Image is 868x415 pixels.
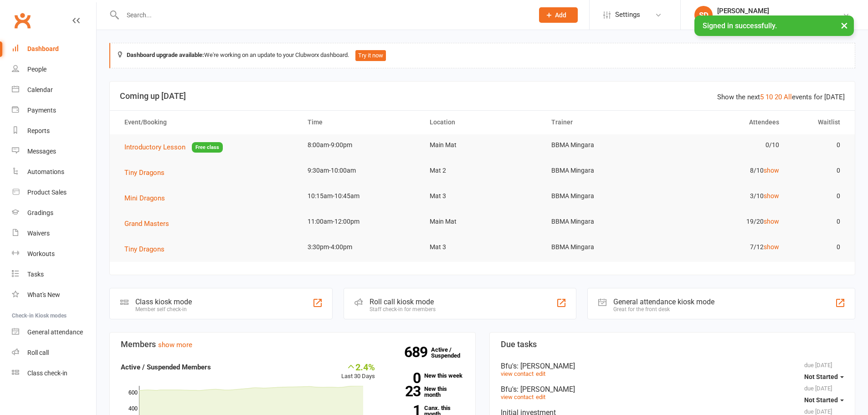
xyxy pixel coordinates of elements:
[127,51,204,58] strong: Dashboard upgrade available:
[543,236,665,258] td: BBMA Mingara
[299,211,421,232] td: 11:00am-12:00pm
[804,369,844,385] button: Not Started
[12,322,96,343] a: General attendance kiosk mode
[124,245,164,253] span: Tiny Dragons
[109,43,855,68] div: We're working on an update to your Clubworx dashboard.
[787,236,848,258] td: 0
[12,343,96,363] a: Roll call
[613,297,714,306] div: General attendance kiosk mode
[299,160,421,181] td: 9:30am-10:00am
[804,396,838,404] span: Not Started
[787,134,848,156] td: 0
[665,211,787,232] td: 19/20
[615,5,640,25] span: Settings
[27,127,50,134] div: Reports
[27,168,64,175] div: Automations
[543,185,665,207] td: BBMA Mingara
[27,45,59,52] div: Dashboard
[389,373,464,379] a: 0New this week
[120,92,845,101] h3: Coming up [DATE]
[27,328,83,336] div: General attendance
[12,80,96,100] a: Calendar
[12,162,96,182] a: Automations
[539,7,578,23] button: Add
[804,392,844,408] button: Not Started
[27,291,60,298] div: What's New
[27,107,56,114] div: Payments
[501,362,844,370] div: Bfu's
[501,385,844,394] div: Bfu's
[124,218,175,229] button: Grand Masters
[717,15,842,23] div: Black Belt Martial Arts [GEOGRAPHIC_DATA]
[517,362,575,370] span: : [PERSON_NAME]
[389,386,464,398] a: 23New this month
[11,9,34,32] a: Clubworx
[12,244,96,264] a: Workouts
[404,345,431,359] strong: 689
[694,6,713,24] div: SD
[501,340,844,349] h3: Due tasks
[12,100,96,121] a: Payments
[764,243,779,251] a: show
[124,194,165,202] span: Mini Dragons
[764,218,779,225] a: show
[27,86,53,93] div: Calendar
[124,244,171,255] button: Tiny Dragons
[124,193,171,204] button: Mini Dragons
[421,134,544,156] td: Main Mat
[27,230,50,237] div: Waivers
[784,93,792,101] a: All
[124,142,223,153] button: Introductory LessonFree class
[116,111,299,134] th: Event/Booking
[717,92,845,102] div: Show the next events for [DATE]
[121,340,464,349] h3: Members
[760,93,764,101] a: 5
[536,394,545,400] a: edit
[12,121,96,141] a: Reports
[665,185,787,207] td: 3/10
[341,362,375,372] div: 2.4%
[12,39,96,59] a: Dashboard
[12,285,96,305] a: What's New
[12,223,96,244] a: Waivers
[543,211,665,232] td: BBMA Mingara
[27,250,55,257] div: Workouts
[421,111,544,134] th: Location
[27,369,67,377] div: Class check-in
[389,384,421,398] strong: 23
[421,160,544,181] td: Mat 2
[299,111,421,134] th: Time
[536,370,545,377] a: edit
[421,185,544,207] td: Mat 3
[12,59,96,80] a: People
[12,141,96,162] a: Messages
[299,185,421,207] td: 10:15am-10:45am
[665,111,787,134] th: Attendees
[299,236,421,258] td: 3:30pm-4:00pm
[787,111,848,134] th: Waitlist
[27,66,46,73] div: People
[370,297,436,306] div: Roll call kiosk mode
[124,169,164,177] span: Tiny Dragons
[543,134,665,156] td: BBMA Mingara
[787,211,848,232] td: 0
[787,160,848,181] td: 0
[543,111,665,134] th: Trainer
[27,209,53,216] div: Gradings
[389,371,421,385] strong: 0
[27,271,44,278] div: Tasks
[431,340,471,365] a: 689Active / Suspended
[836,15,853,35] button: ×
[665,160,787,181] td: 8/10
[27,148,56,155] div: Messages
[12,264,96,285] a: Tasks
[121,363,211,371] strong: Active / Suspended Members
[717,7,842,15] div: [PERSON_NAME]
[501,370,534,377] a: view contact
[543,160,665,181] td: BBMA Mingara
[120,9,527,21] input: Search...
[192,142,223,153] span: Free class
[12,182,96,203] a: Product Sales
[787,185,848,207] td: 0
[135,306,192,313] div: Member self check-in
